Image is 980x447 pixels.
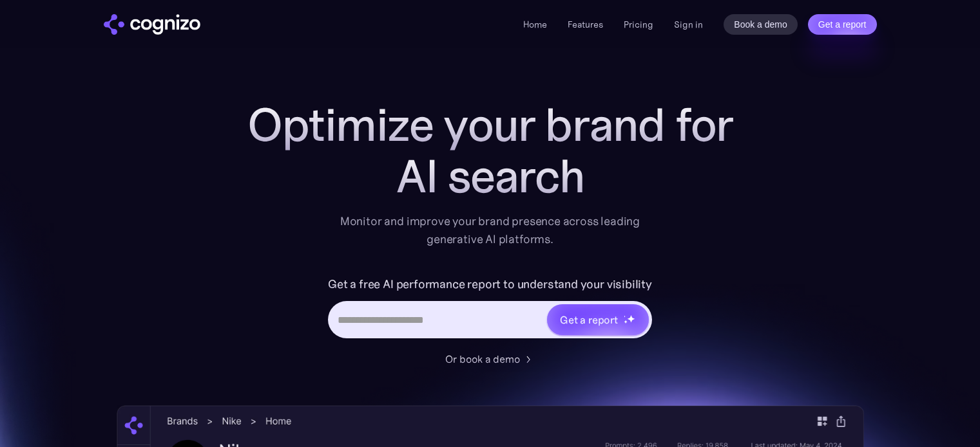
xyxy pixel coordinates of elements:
[624,320,628,324] img: star
[233,151,748,202] div: AI search
[445,351,535,367] a: Or book a demo
[328,274,652,295] label: Get a free AI performance report to understand your visibility
[104,14,200,35] img: cognizo logo
[546,303,650,336] a: Get a reportstarstarstar
[624,19,653,30] a: Pricing
[233,99,748,151] h1: Optimize your brand for
[808,14,877,35] a: Get a report
[627,315,635,323] img: star
[568,19,603,30] a: Features
[104,14,200,35] a: home
[523,19,547,30] a: Home
[328,274,652,345] form: Hero URL Input Form
[560,312,618,327] div: Get a report
[674,17,703,32] a: Sign in
[332,212,649,248] div: Monitor and improve your brand presence across leading generative AI platforms.
[724,14,798,35] a: Book a demo
[445,351,520,367] div: Or book a demo
[624,315,626,317] img: star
